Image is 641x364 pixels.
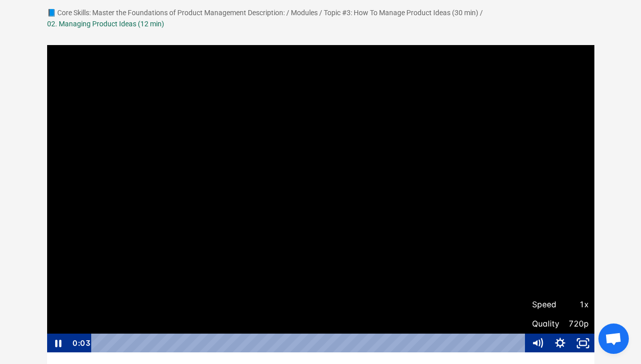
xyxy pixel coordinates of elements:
div: / [480,7,483,18]
div: 02. Managing Product Ideas (12 min) [47,18,164,29]
div: 打開聊天 [598,323,629,354]
div: / [286,7,289,18]
div: Playbar [100,334,520,353]
a: Modules [291,9,318,17]
button: Pause [47,334,69,353]
button: Speed1x [526,295,594,314]
a: 📘 Core Skills: Master the Foundations of Product Management Description: [47,9,285,17]
span: 1x [560,295,589,314]
span: Quality [532,314,560,334]
a: Topic #3: How To Manage Product Ideas (30 min) [324,9,478,17]
button: Quality720p [526,314,594,334]
button: Hide settings menu [549,334,572,353]
button: Fullscreen [572,334,594,353]
span: Speed [532,295,560,314]
button: Mute [526,334,549,353]
span: 720p [560,314,589,334]
div: / [319,7,322,18]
